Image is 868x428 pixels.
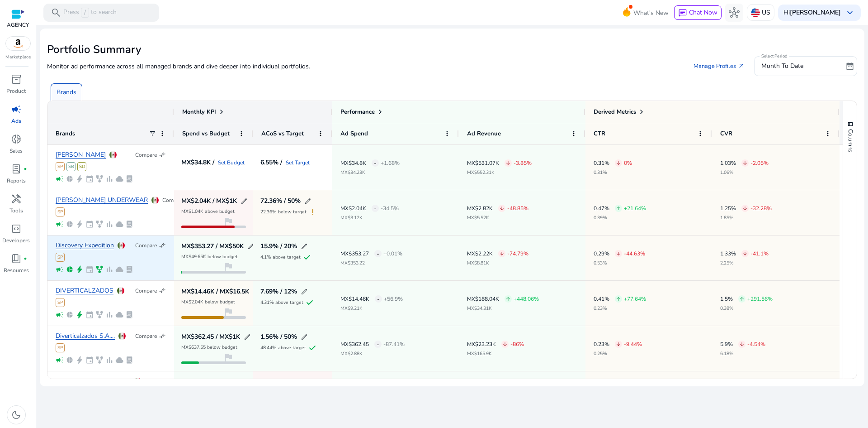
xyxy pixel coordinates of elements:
span: Brands [56,130,75,138]
span: lab_profile [125,311,133,319]
span: event [85,311,94,319]
img: mx.svg [109,151,117,159]
p: MX$165.9K [467,351,524,356]
span: - [377,335,379,354]
h5: MX$2.04K / MX$1K [181,198,237,204]
span: campaign [56,311,64,319]
p: +77.64% [624,296,646,302]
h5: MX$34.8K / [181,159,214,166]
span: compare_arrows [159,332,166,340]
p: Brands [57,87,76,97]
p: MX$637.55 below budget [181,345,237,350]
p: -87.41% [383,341,405,347]
span: arrow_upward [616,296,621,302]
span: bolt [75,265,84,274]
span: Month To Date [761,62,803,70]
span: Columns [846,129,854,152]
span: campaign [56,175,64,183]
span: compare_arrows [159,151,166,159]
p: MX$2.82K [467,206,493,211]
p: 1.5% [720,296,733,302]
p: Product [6,87,26,95]
p: MX$5.52K [467,216,528,220]
p: MX$2.04K [340,206,366,211]
span: CTR [594,130,605,138]
h5: MX$14.46K / MX$16.5K [181,289,249,295]
span: search [51,7,61,18]
p: Compare [135,151,157,159]
p: 0.41% [594,296,609,302]
p: MX$1.04K above budget [181,209,235,214]
span: edit [247,243,255,250]
span: arrow_downward [742,160,748,166]
p: Ads [11,117,21,125]
span: bolt [75,356,84,364]
p: MX$34.8K [340,160,366,166]
span: dark_mode [11,409,22,420]
span: edit [301,288,308,295]
p: -74.79% [507,251,528,256]
span: bolt [75,311,84,319]
span: arrow_downward [616,251,621,256]
span: family_history [95,356,104,364]
h5: 72.36% / 50% [260,198,301,204]
p: MX$34.31K [467,306,539,311]
span: donut_small [11,134,22,144]
span: CVR [720,130,732,138]
p: 4.1% above target [260,255,301,260]
span: cloud [115,175,123,183]
span: check [308,343,317,352]
p: MX$353.22 [340,261,402,265]
span: check [302,253,311,262]
p: 1.25% [720,206,736,211]
span: edit [253,288,260,295]
span: exclamation [308,207,317,216]
span: hub [729,7,740,18]
p: Press to search [63,8,117,18]
span: arrow_downward [742,251,748,256]
span: arrow_downward [505,160,511,166]
a: Discovery Expedition [56,242,114,249]
span: SP [56,162,65,171]
span: - [374,154,377,173]
p: MX$353.27 [340,251,369,256]
img: mx.svg [118,332,126,340]
span: compare_arrows [159,287,166,294]
h5: 15.9% / 20% [260,243,297,250]
span: bar_chart [105,265,113,274]
p: -9.44% [624,341,642,347]
span: SB [66,162,75,171]
span: arrow_downward [742,206,748,211]
span: pie_chart [66,356,74,364]
span: Ad Revenue [467,130,501,138]
span: arrow_downward [616,160,621,166]
span: campaign [56,265,64,274]
mat-label: Select Period [761,53,787,59]
span: SD [77,162,86,171]
span: flag [223,216,234,227]
span: family_history [95,220,104,228]
span: campaign [56,220,64,228]
p: -34.5% [381,206,399,211]
a: [PERSON_NAME] UNDERWEAR [56,197,148,204]
span: ACoS vs Target [261,130,304,138]
p: Tools [9,207,23,215]
p: 5.9% [720,341,733,347]
p: MX$2.22K [467,251,493,256]
span: cloud [115,356,123,364]
span: - [374,199,377,218]
span: lab_profile [125,265,133,274]
p: AGENCY [7,21,29,29]
p: 0.31% [594,160,609,166]
p: 22.36% below target [260,210,307,214]
span: flag [223,352,234,363]
a: FASHION DEPOT appare... [56,378,131,385]
span: Chat Now [689,8,717,17]
span: pie_chart [66,175,74,183]
p: 4.31% above target [260,300,303,305]
p: +0.01% [383,251,402,256]
p: 1.85% [720,216,772,220]
span: Performance [340,108,375,116]
span: pie_chart [66,311,74,319]
img: mx.svg [134,378,142,385]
